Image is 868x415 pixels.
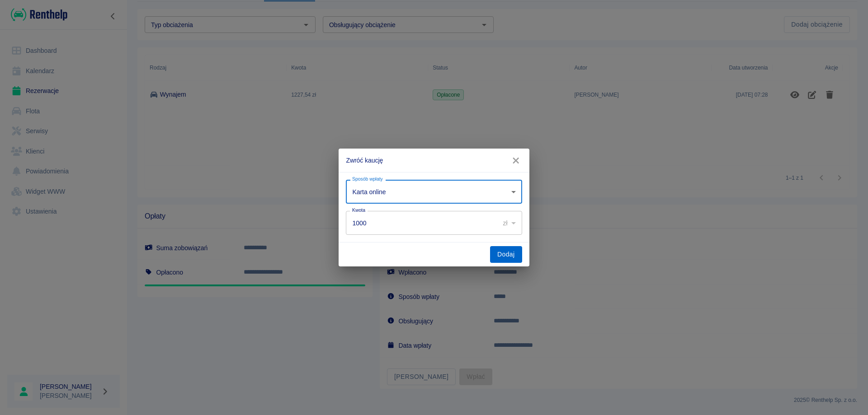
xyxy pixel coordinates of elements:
[352,176,383,182] label: Sposób wpłaty
[490,246,522,263] button: Dodaj
[497,211,522,235] div: zł
[339,149,529,172] h2: Zwróć kaucję
[346,180,522,204] div: Karta online
[352,207,365,214] label: Kwota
